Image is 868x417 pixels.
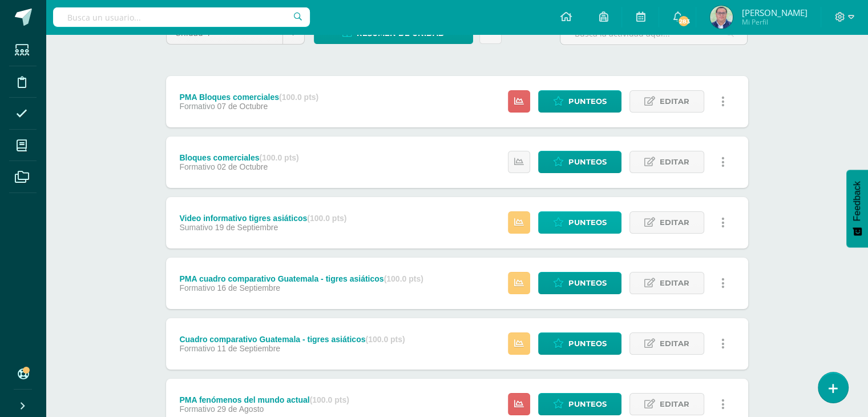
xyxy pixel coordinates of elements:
span: Editar [660,333,689,354]
span: 19 de Septiembre [215,223,278,232]
a: Punteos [538,211,621,234]
div: PMA fenómenos del mundo actual [179,395,349,404]
span: 02 de Octubre [217,162,268,171]
a: Punteos [538,272,621,294]
button: Feedback - Mostrar encuesta [846,170,868,247]
div: PMA Bloques comerciales [179,93,318,102]
span: Editar [660,151,689,173]
span: [PERSON_NAME] [741,7,807,18]
span: Editar [660,91,689,112]
a: Punteos [538,393,621,415]
span: Mi Perfil [741,17,807,27]
span: Punteos [568,151,607,173]
span: Punteos [568,91,607,112]
div: Cuadro comparativo Guatemala - tigres asiáticos [179,335,405,344]
span: 283 [677,15,690,27]
span: Sumativo [179,223,212,232]
img: eac5640a810b8dcfe6ce893a14069202.png [710,6,733,29]
span: Feedback [852,181,862,221]
strong: (100.0 pts) [384,274,423,283]
span: 16 de Septiembre [217,283,281,292]
span: Formativo [179,344,215,353]
div: Bloques comerciales [179,153,298,162]
strong: (100.0 pts) [310,395,349,404]
strong: (100.0 pts) [279,93,318,102]
a: Punteos [538,90,621,113]
span: Editar [660,272,689,294]
span: 29 de Agosto [217,404,264,414]
span: Formativo [179,102,215,111]
span: Editar [660,394,689,415]
a: Punteos [538,151,621,173]
div: PMA cuadro comparativo Guatemala - tigres asiáticos [179,274,423,283]
span: Punteos [568,333,607,354]
input: Busca un usuario... [53,7,310,27]
a: Punteos [538,332,621,355]
strong: (100.0 pts) [307,214,346,223]
span: 11 de Septiembre [217,344,281,353]
span: 07 de Octubre [217,102,268,111]
span: Formativo [179,404,215,414]
span: Formativo [179,162,215,171]
div: Video informativo tigres asiáticos [179,214,346,223]
span: Punteos [568,212,607,233]
span: Formativo [179,283,215,292]
span: Punteos [568,394,607,415]
span: Punteos [568,272,607,294]
strong: (100.0 pts) [365,335,405,344]
strong: (100.0 pts) [259,153,298,162]
span: Editar [660,212,689,233]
